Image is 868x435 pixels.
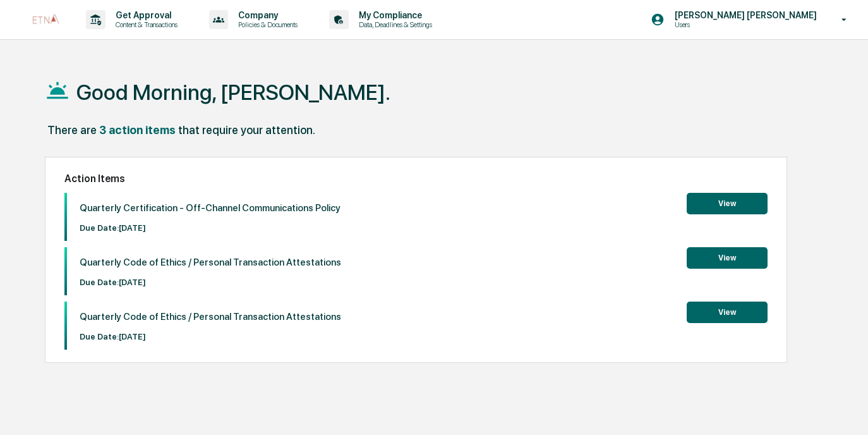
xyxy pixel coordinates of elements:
button: View [687,247,768,269]
img: logo [30,4,61,35]
button: View [687,302,768,323]
p: Data, Deadlines & Settings [349,20,438,29]
div: There are [47,123,97,137]
h1: Good Morning, [PERSON_NAME]. [76,80,390,105]
div: that require your attention. [178,123,315,137]
p: [PERSON_NAME] [PERSON_NAME] [665,10,823,20]
button: View [687,193,768,214]
p: My Compliance [349,10,438,20]
p: Get Approval [105,10,184,20]
a: View [687,251,768,263]
p: Quarterly Certification - Off-Channel Communications Policy [80,202,341,214]
div: 3 action items [99,123,176,137]
p: Company [228,10,304,20]
p: Content & Transactions [105,20,184,29]
p: Due Date: [DATE] [80,332,341,341]
a: View [687,305,768,317]
p: Quarterly Code of Ethics / Personal Transaction Attestations [80,257,341,268]
p: Due Date: [DATE] [80,223,341,233]
p: Quarterly Code of Ethics / Personal Transaction Attestations [80,311,341,322]
p: Policies & Documents [228,20,304,29]
h2: Action Items [64,173,768,185]
a: View [687,197,768,209]
p: Due Date: [DATE] [80,278,341,287]
p: Users [665,20,788,29]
